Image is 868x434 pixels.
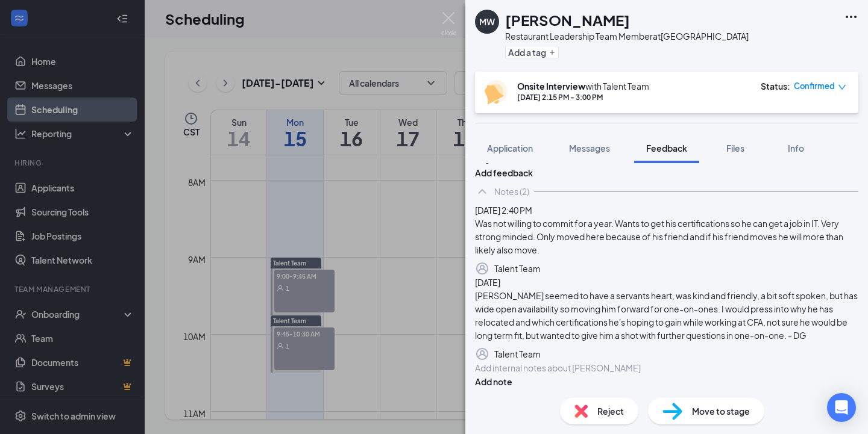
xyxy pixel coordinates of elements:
button: Add feedback [475,166,533,179]
div: Open Intercom Messenger [827,393,856,422]
span: Confirmed [794,80,835,92]
div: Notes (2) [494,185,529,197]
div: [DATE] 2:15 PM - 3:00 PM [517,92,649,102]
span: down [838,83,846,91]
span: [DATE] [475,277,500,288]
span: Reject [597,405,624,418]
div: Restaurant Leadership Team Member at [GEOGRAPHIC_DATA] [505,30,749,42]
svg: Plus [549,49,556,56]
span: Messages [569,143,610,153]
b: Onsite Interview [517,81,585,91]
svg: Ellipses [844,10,858,24]
div: Was not willing to commit for a year. Wants to get his certifications so he can get a job in IT. ... [475,217,858,256]
div: Status : [761,80,790,92]
h1: [PERSON_NAME] [505,10,630,30]
span: Application [487,143,533,153]
div: MW [479,16,495,28]
span: Info [788,143,804,153]
span: Move to stage [692,405,750,418]
div: with Talent Team [517,80,649,92]
svg: Profile [475,347,489,361]
button: PlusAdd a tag [505,46,559,58]
div: Talent Team [494,347,541,361]
svg: Profile [475,261,489,276]
span: Feedback [646,143,687,153]
div: Talent Team [494,262,541,275]
span: Files [726,143,744,153]
span: [DATE] 2:40 PM [475,205,532,215]
div: [PERSON_NAME] seemed to have a servants heart, was kind and friendly, a bit soft spoken, but has ... [475,289,858,342]
svg: ChevronUp [475,184,489,199]
button: Add note [475,375,512,388]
